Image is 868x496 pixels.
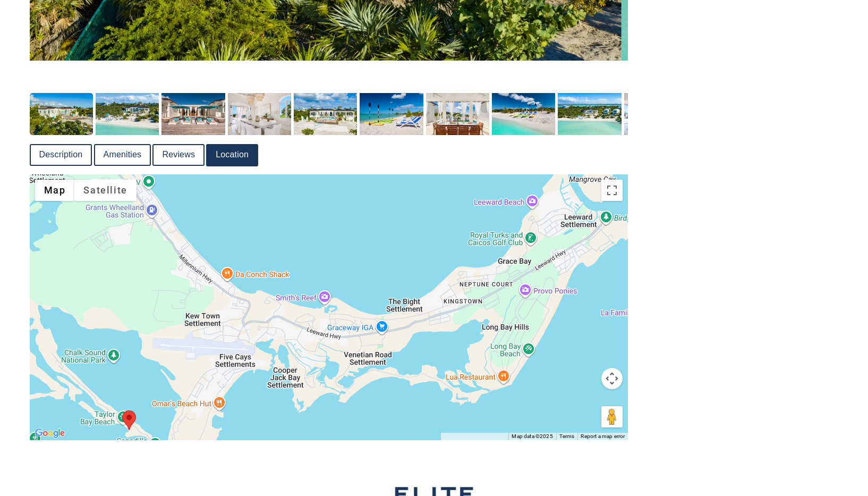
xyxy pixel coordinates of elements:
a: Reviews [154,145,203,165]
button: Show street map [35,180,75,201]
img: 6a036ec3-7710-428e-8552-a4ec9b7eb75c [294,93,357,136]
img: Google [32,426,67,440]
a: Description [31,145,91,165]
button: Drag Pegman onto the map to open Street View [601,406,623,427]
img: 0b44862f-edc1-4809-b56f-c99f26df1b84 [360,93,423,136]
img: 04649ee2-d7f5-470e-8544-d4617103949c [558,93,621,136]
button: Keyboard shortcuts [444,433,506,454]
a: Open this area in Google Maps (opens a new window) [32,426,67,440]
button: Map camera controls [601,368,623,389]
span: Map data ©2025 [512,433,552,439]
a: Report a map error [581,433,625,439]
img: 6a444fb6-a4bb-4016-a88f-40ab361ed023 [96,93,159,136]
a: Amenities [95,145,150,165]
img: 21c8b9ae-754b-4659-b830-d06ddd1a2d8b [426,93,489,136]
button: Toggle fullscreen view [601,180,623,201]
button: Show satellite imagery [74,180,136,201]
img: 2af04fa0-b4ba-43b3-b79d-9fdedda85cf6 [492,93,555,136]
a: Terms [559,433,575,439]
a: Location [207,145,257,165]
img: 96b92337-7516-4ae5-90b6-a5708fa2356a [228,93,291,136]
img: 046b3c7c-e31b-425e-8673-eae4ad8566a8 [30,93,93,136]
img: 1e4e9923-00bf-444e-a634-b2d68a73db33 [161,93,225,136]
img: 772363fc-4764-43f9-ad7f-17177a8f299e [624,93,687,136]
